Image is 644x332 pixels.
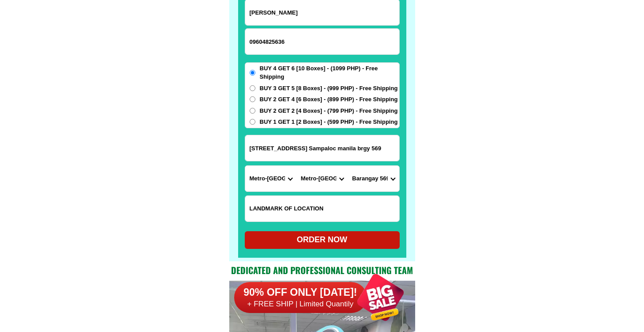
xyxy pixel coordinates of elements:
input: Input LANDMARKOFLOCATION [245,196,399,221]
input: Input phone_number [245,29,399,54]
span: BUY 2 GET 2 [4 Boxes] - (799 PHP) - Free Shipping [260,107,398,115]
input: BUY 3 GET 5 [8 Boxes] - (999 PHP) - Free Shipping [250,85,255,91]
h6: + FREE SHIP | Limited Quantily [234,299,367,309]
input: BUY 1 GET 1 [2 Boxes] - (599 PHP) - Free Shipping [250,119,255,125]
select: Select commune [348,166,399,191]
h6: 90% OFF ONLY [DATE]! [234,286,367,299]
span: BUY 3 GET 5 [8 Boxes] - (999 PHP) - Free Shipping [260,84,398,93]
input: BUY 4 GET 6 [10 Boxes] - (1099 PHP) - Free Shipping [250,70,255,76]
select: Select district [297,166,348,191]
select: Select province [245,166,297,191]
span: BUY 4 GET 6 [10 Boxes] - (1099 PHP) - Free Shipping [260,64,399,81]
span: BUY 2 GET 4 [6 Boxes] - (899 PHP) - Free Shipping [260,95,398,104]
div: ORDER NOW [245,234,400,246]
h2: Dedicated and professional consulting team [229,263,415,277]
input: Input address [245,135,399,161]
input: BUY 2 GET 2 [4 Boxes] - (799 PHP) - Free Shipping [250,108,255,114]
span: BUY 1 GET 1 [2 Boxes] - (599 PHP) - Free Shipping [260,118,398,126]
input: BUY 2 GET 4 [6 Boxes] - (899 PHP) - Free Shipping [250,96,255,102]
